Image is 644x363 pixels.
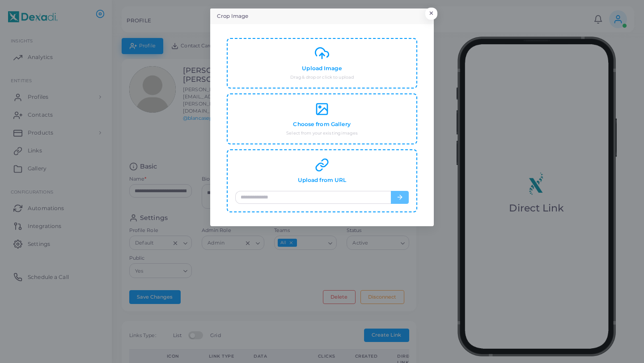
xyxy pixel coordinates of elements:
[286,130,358,136] small: Select from your existing images
[425,8,437,19] button: Close
[290,74,354,80] small: Drag & drop or click to upload
[293,121,351,128] h4: Choose from Gallery
[302,65,342,72] h4: Upload Image
[298,177,347,184] h4: Upload from URL
[217,13,248,20] h5: Crop Image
